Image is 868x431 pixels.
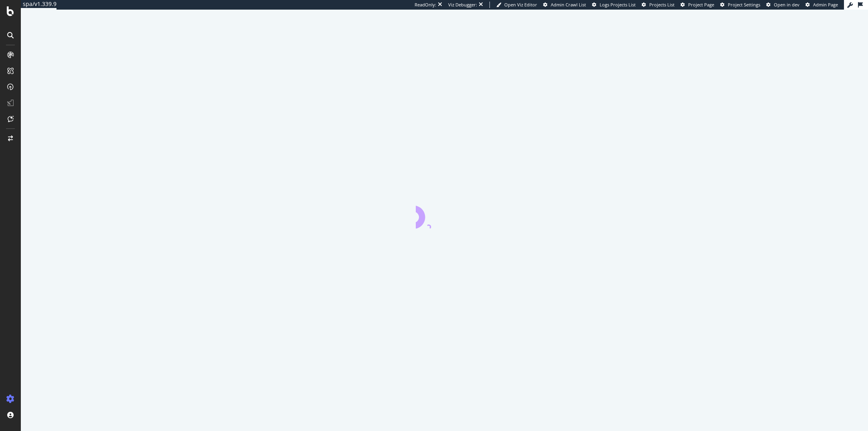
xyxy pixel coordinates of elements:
[649,2,675,8] span: Projects List
[551,2,586,8] span: Admin Crawl List
[496,2,537,8] a: Open Viz Editor
[600,2,636,8] span: Logs Projects List
[728,2,760,8] span: Project Settings
[504,2,537,8] span: Open Viz Editor
[806,2,838,8] a: Admin Page
[681,2,714,8] a: Project Page
[416,200,473,229] div: animation
[774,2,800,8] span: Open in dev
[766,2,800,8] a: Open in dev
[592,2,636,8] a: Logs Projects List
[448,2,477,8] div: Viz Debugger:
[415,2,436,8] div: ReadOnly:
[720,2,760,8] a: Project Settings
[642,2,675,8] a: Projects List
[813,2,838,8] span: Admin Page
[688,2,714,8] span: Project Page
[543,2,586,8] a: Admin Crawl List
